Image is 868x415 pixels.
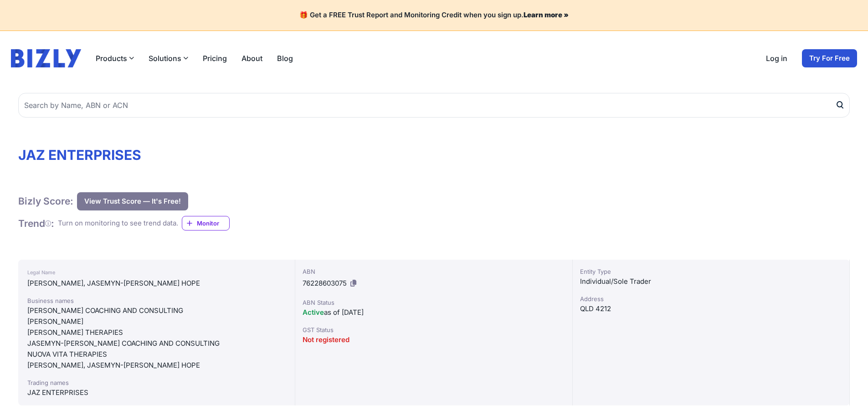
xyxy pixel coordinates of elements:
[182,216,230,231] a: Monitor
[27,349,286,360] div: NUOVA VITA THERAPIES
[303,307,565,318] div: as of [DATE]
[802,49,857,67] a: Try For Free
[197,219,229,228] span: Monitor
[303,298,565,307] div: ABN Status
[27,378,286,387] div: Trading names
[277,53,293,64] a: Blog
[203,53,227,64] a: Pricing
[766,53,787,64] a: Log in
[149,53,188,64] button: Solutions
[303,279,347,287] span: 76228603075
[580,276,842,287] div: Individual/Sole Trader
[27,360,286,371] div: [PERSON_NAME], JASEMYN-[PERSON_NAME] HOPE
[58,218,178,229] div: Turn on monitoring to see trend data.
[303,308,324,317] span: Active
[18,195,73,207] h1: Bizly Score:
[18,93,850,118] input: Search by Name, ABN or ACN
[27,316,286,327] div: [PERSON_NAME]
[580,303,842,314] div: QLD 4212
[27,327,286,338] div: [PERSON_NAME] THERAPIES
[27,387,286,398] div: JAZ ENTERPRISES
[77,192,188,210] button: View Trust Score — It's Free!
[11,11,857,20] h4: 🎁 Get a FREE Trust Report and Monitoring Credit when you sign up.
[580,267,842,276] div: Entity Type
[18,217,54,230] h1: Trend :
[524,10,569,19] a: Learn more »
[303,267,565,276] div: ABN
[580,294,842,303] div: Address
[303,335,349,344] span: Not registered
[27,338,286,349] div: JASEMYN-[PERSON_NAME] COACHING AND CONSULTING
[27,305,286,316] div: [PERSON_NAME] COACHING AND CONSULTING
[241,53,262,64] a: About
[27,267,286,278] div: Legal Name
[27,296,286,305] div: Business names
[18,147,850,163] h1: JAZ ENTERPRISES
[27,278,286,289] div: [PERSON_NAME], JASEMYN-[PERSON_NAME] HOPE
[96,53,134,64] button: Products
[303,325,565,334] div: GST Status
